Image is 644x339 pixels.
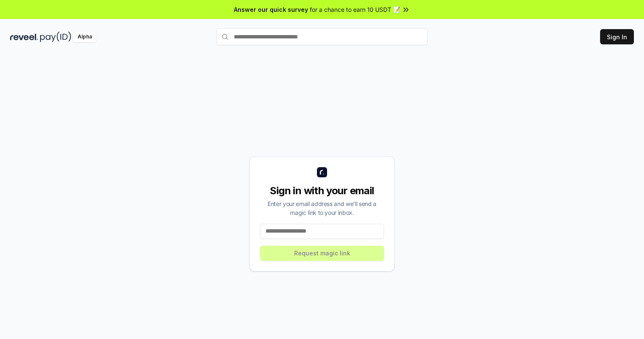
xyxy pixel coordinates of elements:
div: Enter your email address and we’ll send a magic link to your inbox. [260,199,384,217]
button: Sign In [600,29,634,44]
div: Sign in with your email [260,184,384,198]
span: Answer our quick survey [234,5,308,14]
span: for a chance to earn 10 USDT 📝 [310,5,400,14]
img: reveel_dark [10,32,38,42]
div: Alpha [73,32,97,42]
img: logo_small [317,167,327,177]
img: pay_id [40,32,71,42]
